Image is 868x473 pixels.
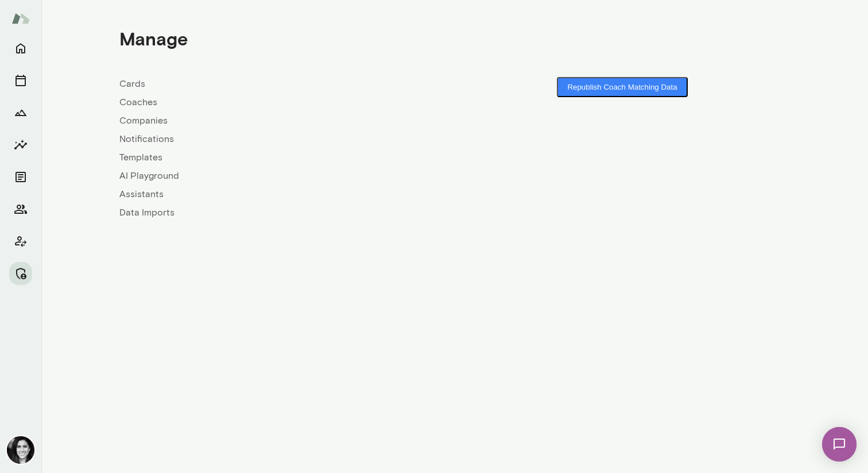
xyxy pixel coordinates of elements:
a: Notifications [119,132,455,146]
img: Jamie Albers [7,436,34,464]
a: Coaches [119,95,455,109]
button: Client app [9,230,32,253]
a: AI Playground [119,169,455,183]
a: Assistants [119,187,455,201]
button: Sessions [9,69,32,92]
a: Data Imports [119,206,455,220]
a: Companies [119,114,455,128]
button: Republish Coach Matching Data [557,77,687,97]
h4: Manage [119,28,188,49]
button: Manage [9,262,32,285]
a: Templates [119,151,455,164]
a: Cards [119,77,455,91]
button: Home [9,37,32,60]
button: Insights [9,133,32,156]
button: Growth Plan [9,101,32,124]
img: Mento [11,7,30,29]
button: Members [9,198,32,221]
button: Documents [9,166,32,189]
